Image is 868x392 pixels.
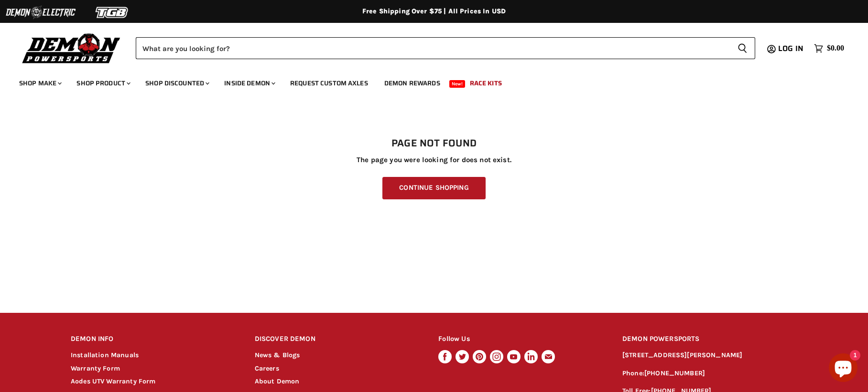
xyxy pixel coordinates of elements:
a: Shop Discounted [138,73,215,93]
ul: Main menu [12,70,842,93]
a: Warranty Form [71,364,120,372]
a: Installation Manuals [71,351,139,359]
span: Log in [778,42,803,54]
a: News & Blogs [255,351,300,359]
h2: DISCOVER DEMON [255,328,421,351]
a: Inside Demon [217,73,281,93]
input: Search [136,37,730,59]
p: [STREET_ADDRESS][PERSON_NAME] [622,350,797,361]
p: The page you were looking for does not exist. [71,156,797,164]
h2: DEMON POWERSPORTS [622,328,797,351]
a: Log in [774,44,809,53]
span: New! [449,80,466,88]
a: Request Custom Axles [283,73,375,93]
a: Careers [255,364,279,372]
a: Aodes UTV Warranty Form [71,377,155,385]
a: $0.00 [809,41,849,55]
img: TGB Logo 2 [76,3,148,21]
span: $0.00 [827,44,844,53]
a: Shop Make [12,73,67,93]
a: [PHONE_NUMBER] [644,369,705,377]
h2: DEMON INFO [71,328,237,351]
img: Demon Electric Logo 2 [5,3,76,21]
h1: Page not found [71,138,797,149]
img: Demon Powersports [19,31,124,65]
h2: Follow Us [438,328,604,351]
a: About Demon [255,377,300,385]
inbox-online-store-chat: Shopify online store chat [826,353,860,384]
a: Demon Rewards [377,73,447,93]
a: Continue Shopping [382,177,485,199]
button: Search [730,37,755,59]
div: Free Shipping Over $75 | All Prices In USD [52,7,816,16]
a: Shop Product [69,73,136,93]
form: Product [136,37,755,59]
a: Race Kits [463,73,509,93]
p: Phone: [622,368,797,379]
